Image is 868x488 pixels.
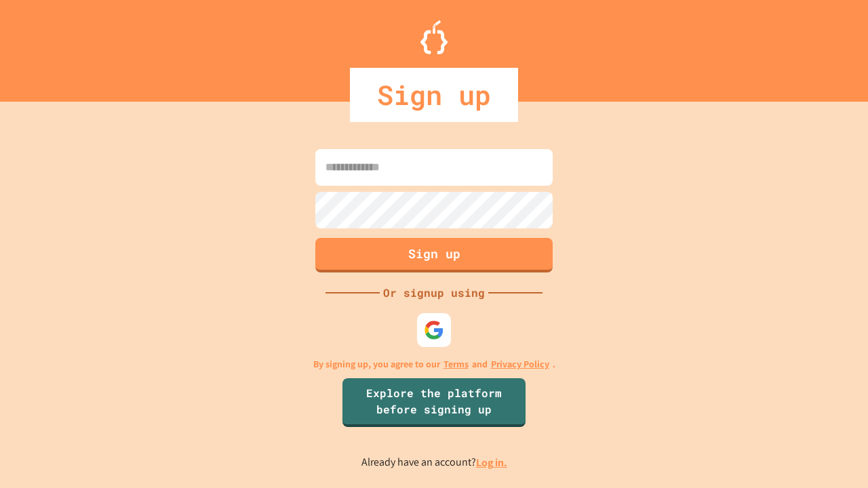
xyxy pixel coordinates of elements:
[443,357,469,371] a: Terms
[342,378,526,427] a: Explore the platform before signing up
[424,320,444,340] img: google-icon.svg
[491,357,549,371] a: Privacy Policy
[315,238,553,272] button: Sign up
[420,20,448,54] img: Logo.svg
[350,68,518,122] div: Sign up
[476,455,507,470] a: Log in.
[361,454,507,471] p: Already have an account?
[313,357,555,371] p: By signing up, you agree to our and .
[380,285,488,301] div: Or signup using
